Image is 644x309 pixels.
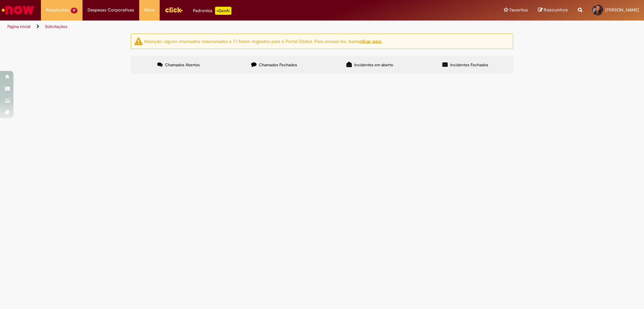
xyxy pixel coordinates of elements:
[605,7,639,13] span: [PERSON_NAME]
[259,62,297,68] span: Chamados Fechados
[1,3,35,17] img: ServiceNow
[450,62,488,68] span: Incidentes Fechados
[165,62,200,68] span: Chamados Abertos
[5,21,424,33] ul: Trilhas de página
[71,8,77,13] span: 17
[165,5,183,15] img: click_logo_yellow_360x200.png
[215,7,231,15] p: +GenAi
[46,7,69,13] span: Requisições
[544,7,568,13] span: Rascunhos
[144,7,155,13] span: More
[7,24,31,29] a: Página inicial
[144,38,382,44] ng-bind-html: Atenção: alguns chamados relacionados a T.I foram migrados para o Portal Global. Para acessá-los,...
[354,62,393,68] span: Incidentes em aberto
[360,38,382,44] a: clicar aqui.
[538,7,568,13] a: Rascunhos
[88,7,134,13] span: Despesas Corporativas
[45,24,67,29] a: Solicitações
[509,7,528,13] span: Favoritos
[193,7,231,15] div: Padroniza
